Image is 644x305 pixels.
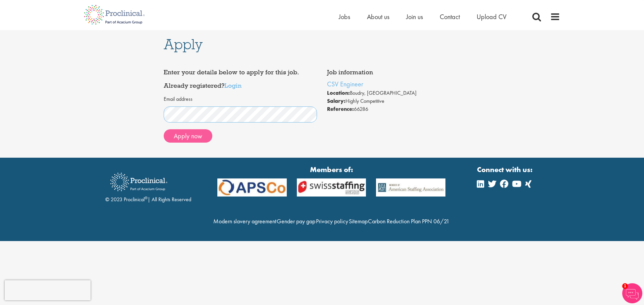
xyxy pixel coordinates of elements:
[368,217,449,225] a: Carbon Reduction Plan PPN 06/21
[327,97,345,104] strong: Salary:
[327,80,363,88] a: CSV Engineer
[406,12,423,21] a: Join us
[327,89,350,96] strong: Location:
[339,12,350,21] a: Jobs
[224,81,241,89] a: Login
[327,69,481,76] h4: Job information
[277,217,315,225] a: Gender pay gap
[164,95,193,103] label: Email address
[316,217,348,225] a: Privacy policy
[371,178,450,197] img: APSCo
[622,283,628,289] span: 1
[105,168,191,204] div: © 2023 Proclinical | All Rights Reserved
[164,69,317,89] h4: Enter your details below to apply for this job. Already registered?
[145,195,148,201] sup: ®
[622,283,642,303] img: Chatbot
[477,164,534,175] strong: Connect with us:
[105,168,172,196] img: Proclinical Recruitment
[292,178,371,197] img: APSCo
[164,35,203,53] span: Apply
[5,280,91,300] iframe: reCAPTCHA
[213,217,276,225] a: Modern slavery agreement
[367,12,389,21] a: About us
[327,89,481,97] li: Boudry, [GEOGRAPHIC_DATA]
[440,12,460,21] a: Contact
[212,178,292,197] img: APSCo
[349,217,368,225] a: Sitemap
[164,129,212,143] button: Apply now
[327,97,481,105] li: Highly Competitive
[477,12,506,21] a: Upload CV
[217,164,445,175] strong: Members of:
[327,105,481,113] li: 66286
[327,105,354,112] strong: Reference:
